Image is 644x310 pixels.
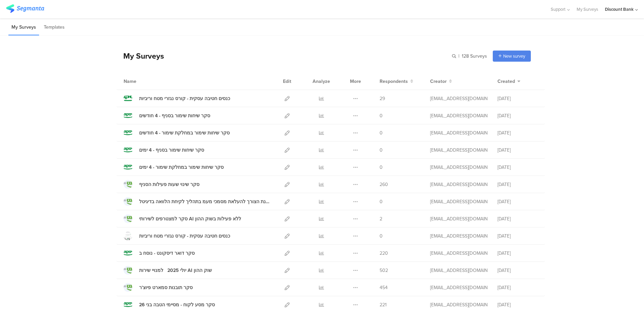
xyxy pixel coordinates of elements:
[497,164,538,171] div: [DATE]
[139,95,230,102] div: כנסים חטיבה עסקית - קורס נגזרי מטח וריביות
[430,284,487,291] div: hofit.refael@dbank.co.il
[430,250,487,257] div: anat.gilad@dbank.co.il
[380,181,388,188] span: 260
[430,78,452,85] button: Creator
[139,301,215,308] div: סקר מסע לקוח - מסיימי הטבה בני 26
[380,284,388,291] span: 454
[462,53,487,60] span: 128 Surveys
[430,78,447,85] span: Creator
[124,197,270,206] a: בחינת הצורך להעלאת מסמכי מעמ בתהליך לקיחת הלוואה בדיגיטל
[124,249,195,257] a: סקר דואר דיסקונט - נוסח ב
[124,128,230,137] a: סקר שיחות שימור במחלקת שימור - 4 חודשים
[6,4,44,13] img: segmanta logo
[124,111,210,120] a: סקר שיחות שימור בסניף - 4 חודשים
[430,215,487,222] div: hofit.refael@dbank.co.il
[124,146,204,154] a: סקר שיחות שימור בסניף - 4 ימים
[8,20,39,35] li: My Surveys
[430,267,487,274] div: hofit.refael@dbank.co.il
[124,266,212,275] a: יולי 2025 למנויי שירות AI שוק ההון
[139,267,212,274] div: יולי 2025 למנויי שירות AI שוק ההון
[139,164,224,171] div: סקר שיחות שימור במחלקת שימור - 4 ימים
[380,95,385,102] span: 29
[497,198,538,205] div: [DATE]
[497,181,538,188] div: [DATE]
[139,129,230,136] div: סקר שיחות שימור במחלקת שימור - 4 חודשים
[124,163,224,172] a: סקר שיחות שימור במחלקת שימור - 4 ימים
[117,50,164,62] div: My Surveys
[139,250,195,257] div: סקר דואר דיסקונט - נוסח ב
[280,73,294,90] div: Edit
[430,232,487,240] div: anat.gilad@dbank.co.il
[497,284,538,291] div: [DATE]
[497,78,520,85] button: Created
[497,267,538,274] div: [DATE]
[551,6,566,12] span: Support
[139,215,241,222] div: סקר למצטרפים לשירותי AI ללא פעילות בשוק ההון
[497,232,538,240] div: [DATE]
[497,215,538,222] div: [DATE]
[430,198,487,205] div: hofit.refael@dbank.co.il
[380,267,388,274] span: 502
[124,283,193,292] a: סקר תובנות סמארט פיוצ'ר
[124,180,199,189] a: סקר שינוי שעות פעילות הסניף
[139,198,270,205] div: בחינת הצורך להעלאת מסמכי מעמ בתהליך לקיחת הלוואה בדיגיטל
[124,214,241,223] a: סקר למצטרפים לשירותי AI ללא פעילות בשוק ההון
[41,20,68,35] li: Templates
[430,112,487,119] div: anat.gilad@dbank.co.il
[380,129,383,136] span: 0
[139,232,230,240] div: כנסים חטיבה עסקית - קורס נגזרי מטח וריביות
[380,301,387,308] span: 221
[124,231,230,240] a: כנסים חטיבה עסקית - קורס נגזרי מטח וריביות
[139,112,210,119] div: סקר שיחות שימור בסניף - 4 חודשים
[497,95,538,102] div: [DATE]
[380,215,382,222] span: 2
[497,129,538,136] div: [DATE]
[380,112,383,119] span: 0
[430,147,487,154] div: anat.gilad@dbank.co.il
[348,73,363,90] div: More
[497,78,515,85] span: Created
[380,78,413,85] button: Respondents
[430,301,487,308] div: anat.gilad@dbank.co.il
[430,95,487,102] div: anat.gilad@dbank.co.il
[311,73,331,90] div: Analyze
[380,250,388,257] span: 220
[430,181,487,188] div: hofit.refael@dbank.co.il
[380,78,408,85] span: Respondents
[605,6,634,12] div: Discount Bank
[497,250,538,257] div: [DATE]
[124,94,230,103] a: כנסים חטיבה עסקית - קורס נגזרי מטח וריביות
[430,164,487,171] div: anat.gilad@dbank.co.il
[497,112,538,119] div: [DATE]
[380,198,383,205] span: 0
[139,284,193,291] div: סקר תובנות סמארט פיוצ'ר
[380,164,383,171] span: 0
[124,78,164,85] div: Name
[124,300,215,309] a: סקר מסע לקוח - מסיימי הטבה בני 26
[457,53,460,60] span: |
[380,232,383,240] span: 0
[139,147,204,154] div: סקר שיחות שימור בסניף - 4 ימים
[430,129,487,136] div: anat.gilad@dbank.co.il
[139,181,199,188] div: סקר שינוי שעות פעילות הסניף
[497,147,538,154] div: [DATE]
[497,301,538,308] div: [DATE]
[503,53,525,59] span: New survey
[380,147,383,154] span: 0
